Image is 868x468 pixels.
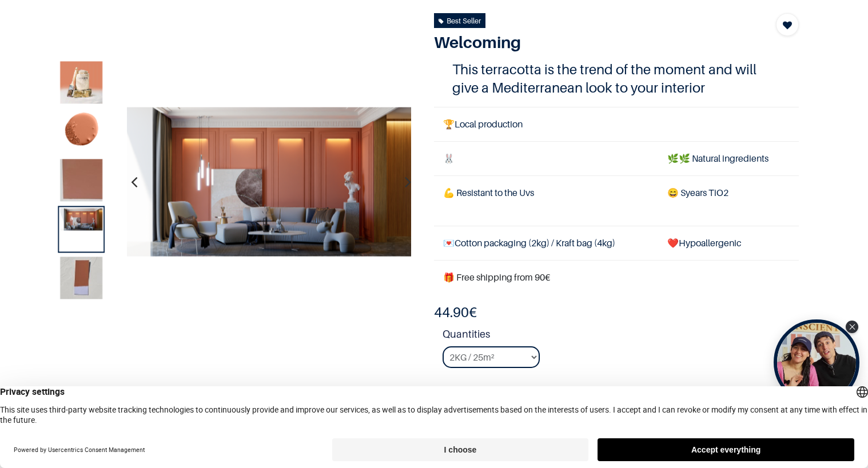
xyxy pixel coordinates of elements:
[667,153,679,164] span: 🌿
[434,304,469,321] span: 44.90
[783,18,792,32] span: Add to wishlist
[443,118,455,130] span: 🏆
[439,14,481,27] div: Best Seller
[443,326,799,346] strong: Quantities
[443,271,550,283] font: 🎁 Free shipping from 90€
[434,142,658,176] td: 🐰
[60,61,102,103] img: Product image
[452,61,781,96] h4: This terracotta is the trend of the moment and will give a Mediterranean look to your interior
[60,257,102,299] img: Product image
[60,159,102,201] img: Product image
[776,13,799,36] button: Add to wishlist
[667,187,686,198] span: 😄 S
[658,226,799,260] td: ❤️Hypoallergenic
[10,10,44,44] button: Open chat widget
[60,208,102,230] img: Product image
[774,319,859,405] div: Open Tolstoy
[126,107,411,257] img: Product image
[60,110,102,153] img: Product image
[443,237,455,249] span: 💌
[434,226,658,260] td: Cotton packaging (2kg) / Kraft bag (4kg)
[434,304,477,321] b: €
[443,187,534,198] span: 💪 Resistant to the Uvs
[434,33,744,52] h1: Welcoming
[658,176,799,226] td: years TiO2
[774,319,859,405] div: Open Tolstoy widget
[774,319,859,405] div: Tolstoy bubble widget
[658,142,799,176] td: 🌿 Natural ingredients
[846,321,858,333] div: Close Tolstoy widget
[434,107,658,141] td: Local production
